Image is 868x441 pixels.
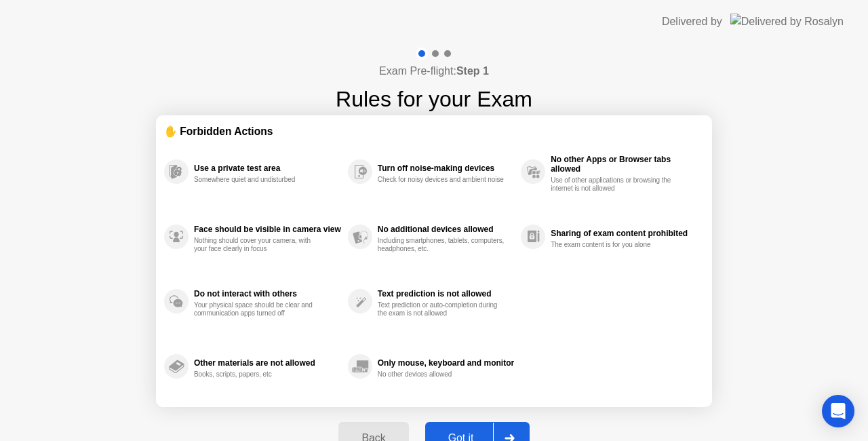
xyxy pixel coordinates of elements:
[378,237,506,253] div: Including smartphones, tablets, computers, headphones, etc.
[378,225,514,234] div: No additional devices allowed
[378,164,514,173] div: Turn off noise-making devices
[378,176,506,184] div: Check for noisy devices and ambient noise
[194,358,341,368] div: Other materials are not allowed
[379,63,489,79] h4: Exam Pre-flight:
[194,176,322,184] div: Somewhere quiet and undisturbed
[194,301,322,318] div: Your physical space should be clear and communication apps turned off
[378,301,506,318] div: Text prediction or auto-completion during the exam is not allowed
[551,241,679,249] div: The exam content is for you alone
[378,358,514,368] div: Only mouse, keyboard and monitor
[194,289,341,299] div: Do not interact with others
[194,164,341,173] div: Use a private test area
[194,225,341,234] div: Face should be visible in camera view
[194,370,322,379] div: Books, scripts, papers, etc
[730,14,844,29] img: Delivered by Rosalyn
[378,289,514,299] div: Text prediction is not allowed
[456,65,489,77] b: Step 1
[194,237,322,253] div: Nothing should cover your camera, with your face clearly in focus
[164,123,704,139] div: ✋ Forbidden Actions
[822,395,854,427] div: Open Intercom Messenger
[662,14,722,30] div: Delivered by
[551,176,679,193] div: Use of other applications or browsing the internet is not allowed
[551,155,697,174] div: No other Apps or Browser tabs allowed
[551,229,697,238] div: Sharing of exam content prohibited
[378,370,506,379] div: No other devices allowed
[336,83,532,115] h1: Rules for your Exam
